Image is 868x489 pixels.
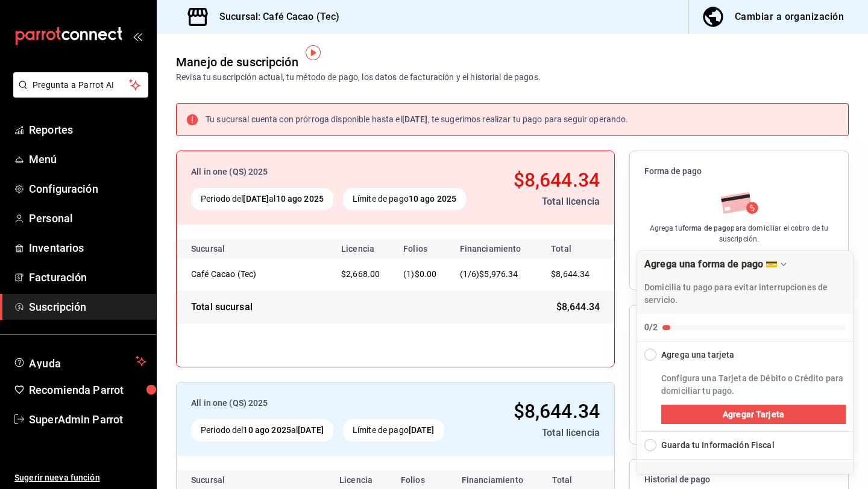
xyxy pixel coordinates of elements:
[14,472,146,484] span: Sugerir nueva función
[133,31,142,41] button: open_drawer_menu
[644,474,834,485] span: Historial de pago
[735,8,844,25] div: Cambiar a organización
[298,425,324,435] strong: [DATE]
[8,87,148,100] a: Pregunta a Parrot AI
[479,269,518,279] span: $5,976.34
[409,425,435,435] strong: [DATE]
[495,195,600,209] div: Total licencia
[243,194,269,204] strong: [DATE]
[637,341,853,361] button: Collapse Checklist
[191,397,474,410] div: All in one (QS) 2025
[556,300,600,314] span: $8,644.34
[644,166,834,177] span: Forma de pago
[661,349,734,361] div: Agrega una tarjeta
[343,188,466,210] div: Límite de pago
[29,354,131,369] span: Ayuda
[29,382,146,398] span: Recomienda Parrot
[637,251,853,314] div: Drag to move checklist
[644,258,778,270] div: Agrega una forma de pago 💳
[29,411,146,428] span: SuperAdmin Parrot
[514,169,600,192] span: $8,644.34
[210,10,339,24] h3: Sucursal: Café Cacao (Tec)
[637,251,853,341] button: Collapse Checklist
[29,299,146,315] span: Suscripción
[29,151,146,167] span: Menú
[402,114,428,124] strong: [DATE]
[29,240,146,256] span: Inventarios
[191,300,253,314] div: Total sucursal
[306,45,321,60] img: Tooltip marker
[637,251,854,475] div: Agrega una forma de pago 💳
[536,239,614,258] th: Total
[551,269,590,279] span: $8,644.34
[394,239,450,258] th: Folios
[276,194,324,204] strong: 10 ago 2025
[661,405,846,424] button: Agregar Tarjeta
[33,79,130,92] span: Pregunta a Parrot AI
[191,268,312,280] div: Café Cacao (Tec)
[409,194,456,204] strong: 10 ago 2025
[661,372,846,397] p: Configura una Tarjeta de Débito o Crédito para domiciliar tu pago.
[460,268,527,281] div: (1/6)
[29,269,146,285] span: Facturación
[243,425,291,435] strong: 10 ago 2025
[644,281,846,307] p: Domicilia tu pago para evitar interrupciones de servicio.
[29,181,146,197] span: Configuración
[13,72,148,98] button: Pregunta a Parrot AI
[514,400,600,423] span: $8,644.34
[682,224,731,232] strong: forma de pago
[644,321,658,334] div: 0/2
[644,223,834,244] div: Agrega tu para domiciliar el cobro de tu suscripción.
[637,432,853,459] button: Expand Checklist
[332,239,394,258] th: Licencia
[394,258,450,290] td: (1)
[191,244,257,254] div: Sucursal
[206,113,628,126] div: Tu sucursal cuenta con prórroga disponible hasta el , te sugerimos realizar tu pago para seguir o...
[29,210,146,226] span: Personal
[343,419,444,441] div: Límite de pago
[191,166,485,178] div: All in one (QS) 2025
[661,439,775,452] div: Guarda tu Información Fiscal
[191,188,333,210] div: Periodo del al
[191,475,257,485] div: Sucursal
[176,53,298,71] div: Manejo de suscripción
[483,426,600,440] div: Total licencia
[450,239,537,258] th: Financiamiento
[415,269,437,279] span: $0.00
[341,269,380,279] span: $2,668.00
[191,419,333,441] div: Periodo del al
[29,122,146,138] span: Reportes
[723,408,784,421] span: Agregar Tarjeta
[176,71,541,84] div: Revisa tu suscripción actual, tu método de pago, los datos de facturación y el historial de pagos.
